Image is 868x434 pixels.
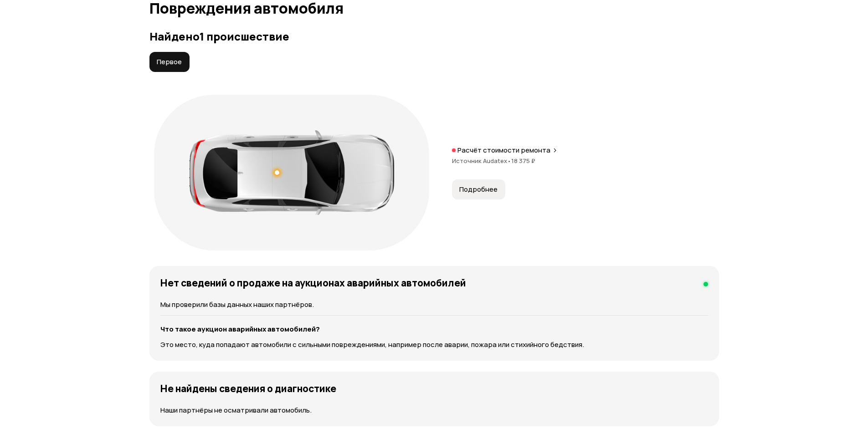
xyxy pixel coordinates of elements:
span: Первое [157,57,182,66]
h4: Не найдены сведения о диагностике [160,383,336,394]
button: Первое [149,52,190,72]
h4: Нет сведений о продаже на аукционах аварийных автомобилей [160,277,466,289]
span: 18 375 ₽ [511,157,535,165]
h3: Найдено 1 происшествие [149,30,719,43]
p: Наши партнёры не осматривали автомобиль. [160,405,708,415]
p: Мы проверили базы данных наших партнёров. [160,300,708,310]
span: Источник Audatex [452,157,511,165]
span: Подробнее [459,185,498,194]
span: • [507,157,511,165]
p: Это место, куда попадают автомобили с сильными повреждениями, например после аварии, пожара или с... [160,340,708,350]
strong: Что такое аукцион аварийных автомобилей? [160,324,320,334]
button: Подробнее [452,179,505,199]
p: Расчёт стоимости ремонта [457,146,550,155]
